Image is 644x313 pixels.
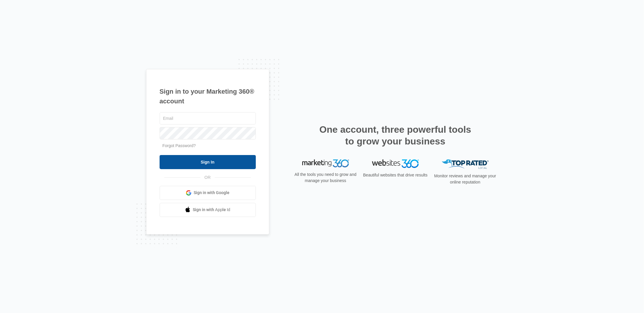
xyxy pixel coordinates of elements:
[160,87,256,106] h1: Sign in to your Marketing 360® account
[293,171,359,184] p: All the tools you need to grow and manage your business
[193,207,230,213] span: Sign in with Apple Id
[302,159,349,168] img: Marketing 360
[372,159,419,168] img: Websites 360
[432,173,498,185] p: Monitor reviews and manage your online reputation
[363,172,428,178] p: Beautiful websites that drive results
[160,186,256,200] a: Sign in with Google
[163,143,196,148] a: Forgot Password?
[318,124,473,147] h2: One account, three powerful tools to grow your business
[160,203,256,217] a: Sign in with Apple Id
[194,190,229,196] span: Sign in with Google
[200,174,215,181] span: OR
[160,112,256,124] input: Email
[160,155,256,169] input: Sign In
[442,159,489,169] img: Top Rated Local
